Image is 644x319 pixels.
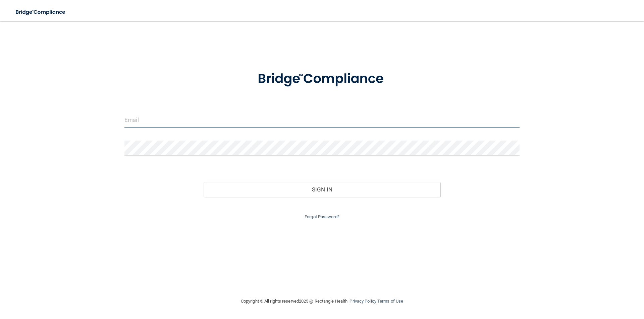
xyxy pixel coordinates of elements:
[244,62,400,96] img: bridge_compliance_login_screen.278c3ca4.svg
[305,214,339,219] a: Forgot Password?
[200,291,444,312] div: Copyright © All rights reserved 2025 @ Rectangle Health | |
[204,182,441,197] button: Sign In
[350,299,376,304] a: Privacy Policy
[377,299,403,304] a: Terms of Use
[124,112,520,128] input: Email
[10,5,72,19] img: bridge_compliance_login_screen.278c3ca4.svg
